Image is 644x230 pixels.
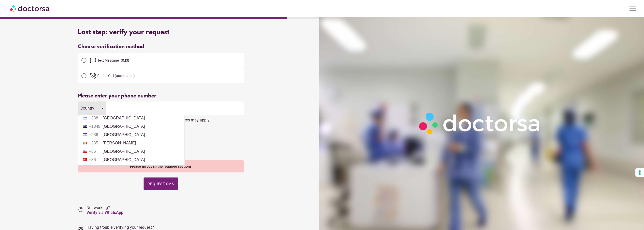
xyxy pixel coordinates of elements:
span: Not working? [86,205,123,215]
div: Choose verification method [78,44,244,50]
img: Logo-Doctorsa-trans-White-partial-flat.png [416,109,544,138]
span: +1345 [89,124,102,129]
li: [GEOGRAPHIC_DATA] [81,123,182,130]
li: [GEOGRAPHIC_DATA] [81,114,182,122]
div: Please fill out all the required sections [78,160,244,172]
li: [GEOGRAPHIC_DATA] [81,156,182,164]
div: Last step: verify your request [78,29,244,36]
li: [PERSON_NAME] [81,139,182,147]
span: +235 [89,141,102,145]
img: Doctorsa.com [10,3,50,14]
button: Request SMS [144,177,178,190]
i: help [78,207,84,213]
a: Verify via WhatsApp [86,210,123,215]
span: Text Message (SMS) [97,58,129,62]
span: Phone Call (automated) [97,74,135,78]
span: +236 [89,133,102,137]
button: Your consent preferences for tracking technologies [635,168,644,177]
li: Christmas Island [81,164,182,172]
div: Please enter your phone number [78,93,244,99]
img: phone [90,73,96,79]
span: +86 [89,158,102,162]
li: [GEOGRAPHIC_DATA] [81,131,182,139]
span: +238 [89,116,102,120]
span: menu [628,4,638,14]
div: You'll receive a text message with a code. Standard carrier fees may apply. [78,115,244,122]
span: +56 [89,149,102,154]
div: Country [80,106,96,111]
span: Request SMS [148,182,174,186]
li: [GEOGRAPHIC_DATA] [81,148,182,155]
img: email [90,57,96,63]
